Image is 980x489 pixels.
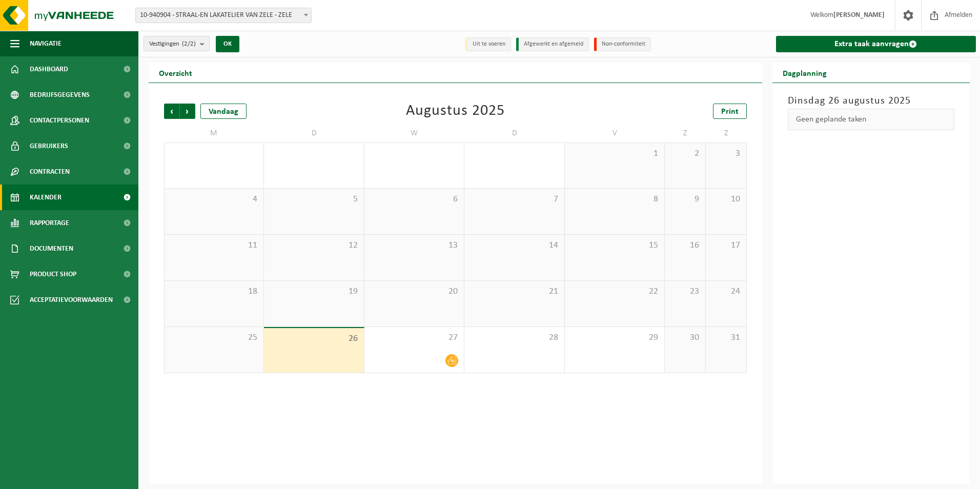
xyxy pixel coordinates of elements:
[164,124,264,142] td: M
[30,56,68,82] span: Dashboard
[170,332,258,343] span: 25
[469,194,559,205] span: 7
[570,332,659,343] span: 29
[465,37,511,51] li: Uit te voeren
[170,194,258,205] span: 4
[30,159,70,185] span: Contracten
[180,104,195,119] span: Volgende
[264,124,364,142] td: D
[706,124,747,142] td: Z
[711,194,741,205] span: 10
[516,37,589,51] li: Afgewerkt en afgemeld
[788,93,955,109] h3: Dinsdag 26 augustus 2025
[269,333,358,344] span: 26
[713,104,747,119] a: Print
[469,286,559,297] span: 21
[269,194,358,205] span: 5
[776,36,976,52] a: Extra taak aanvragen
[670,332,700,343] span: 30
[772,63,837,83] h2: Dagplanning
[30,185,62,210] span: Kalender
[711,148,741,159] span: 3
[30,133,68,159] span: Gebruikers
[370,240,459,251] span: 13
[406,104,505,119] div: Augustus 2025
[30,287,113,313] span: Acceptatievoorwaarden
[670,286,700,297] span: 23
[136,8,311,23] span: 10-940904 - STRAAL-EN LAKATELIER VAN ZELE - ZELE
[570,286,659,297] span: 22
[30,236,73,261] span: Documenten
[364,124,464,142] td: W
[182,40,196,47] count: (2/2)
[30,31,62,56] span: Navigatie
[370,332,459,343] span: 27
[711,332,741,343] span: 31
[30,261,76,287] span: Product Shop
[170,240,258,251] span: 11
[665,124,706,142] td: Z
[144,36,210,51] button: Vestigingen(2/2)
[200,104,247,119] div: Vandaag
[570,194,659,205] span: 8
[788,109,955,130] div: Geen geplande taken
[149,63,202,83] h2: Overzicht
[464,124,564,142] td: D
[269,286,358,297] span: 19
[149,36,196,52] span: Vestigingen
[833,11,885,19] strong: [PERSON_NAME]
[164,104,179,119] span: Vorige
[570,240,659,251] span: 15
[170,286,258,297] span: 18
[721,108,739,116] span: Print
[30,82,90,108] span: Bedrijfsgegevens
[135,8,312,23] span: 10-940904 - STRAAL-EN LAKATELIER VAN ZELE - ZELE
[670,148,700,159] span: 2
[670,194,700,205] span: 9
[594,37,651,51] li: Non-conformiteit
[370,286,459,297] span: 20
[269,240,358,251] span: 12
[711,240,741,251] span: 17
[670,240,700,251] span: 16
[469,240,559,251] span: 14
[469,332,559,343] span: 28
[570,148,659,159] span: 1
[370,194,459,205] span: 6
[30,210,69,236] span: Rapportage
[30,108,89,133] span: Contactpersonen
[711,286,741,297] span: 24
[216,36,239,52] button: OK
[565,124,665,142] td: V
